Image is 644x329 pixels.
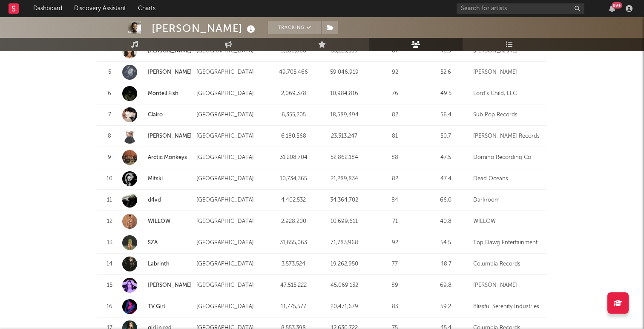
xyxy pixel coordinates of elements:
[372,303,418,311] div: 83
[101,89,118,98] div: 6
[148,91,178,96] a: Montell Fish
[268,21,321,34] button: Tracking
[423,260,469,268] div: 48.7
[101,111,118,119] div: 7
[270,217,317,226] div: 2,928,200
[372,89,418,98] div: 76
[372,47,418,55] div: 87
[473,175,543,183] div: Dead Oceans
[423,132,469,141] div: 50.7
[122,193,192,208] a: d4vd
[101,132,118,141] div: 8
[423,239,469,247] div: 54.5
[101,175,118,183] div: 10
[609,5,615,12] button: 99+
[473,260,543,268] div: Columbia Records
[196,68,266,77] div: [GEOGRAPHIC_DATA]
[196,175,266,183] div: [GEOGRAPHIC_DATA]
[473,132,543,141] div: [PERSON_NAME] Records
[196,132,266,141] div: [GEOGRAPHIC_DATA]
[101,153,118,162] div: 9
[148,283,192,288] a: [PERSON_NAME]
[270,111,317,119] div: 6,355,205
[473,89,543,98] div: Lord’s Child, LLC
[372,239,418,247] div: 92
[196,260,266,268] div: [GEOGRAPHIC_DATA]
[122,65,192,80] a: [PERSON_NAME]
[270,47,317,55] div: 9,166,606
[101,260,118,268] div: 14
[148,48,192,54] a: [PERSON_NAME]
[122,86,192,101] a: Montell Fish
[321,281,368,290] div: 45,069,132
[372,217,418,226] div: 71
[196,217,266,226] div: [GEOGRAPHIC_DATA]
[457,3,584,14] input: Search for artists
[423,217,469,226] div: 40.8
[270,175,317,183] div: 10,734,365
[372,68,418,77] div: 92
[122,278,192,293] a: [PERSON_NAME]
[423,68,469,77] div: 52.6
[423,303,469,311] div: 59.2
[321,132,368,141] div: 23,313,247
[148,112,163,118] a: Clairo
[148,261,170,267] a: Labrinth
[270,239,317,247] div: 31,655,063
[270,260,317,268] div: 3,573,524
[101,196,118,205] div: 11
[148,69,192,75] a: [PERSON_NAME]
[270,68,317,77] div: 49,705,466
[122,129,192,144] a: [PERSON_NAME]
[148,240,158,245] a: SZA
[423,281,469,290] div: 69.8
[101,47,118,55] div: 4
[321,196,368,205] div: 34,364,702
[372,175,418,183] div: 82
[196,239,266,247] div: [GEOGRAPHIC_DATA]
[423,153,469,162] div: 47.5
[122,150,192,165] a: Arctic Monkeys
[321,175,368,183] div: 21,289,834
[196,47,266,55] div: [GEOGRAPHIC_DATA]
[122,214,192,229] a: WILLOW
[321,260,368,268] div: 19,262,950
[423,89,469,98] div: 49.5
[372,153,418,162] div: 88
[148,155,187,160] a: Arctic Monkeys
[473,196,543,205] div: Darkroom
[423,111,469,119] div: 56.4
[270,196,317,205] div: 4,402,532
[372,132,418,141] div: 81
[196,303,266,311] div: [GEOGRAPHIC_DATA]
[321,153,368,162] div: 52,862,184
[372,196,418,205] div: 84
[423,47,469,55] div: 46.9
[321,303,368,311] div: 20,471,679
[473,281,543,290] div: [PERSON_NAME]
[270,89,317,98] div: 2,069,378
[473,239,543,247] div: Top Dawg Entertainment
[122,299,192,314] a: TV Girl
[473,68,543,77] div: [PERSON_NAME]
[122,171,192,186] a: Mitski
[270,153,317,162] div: 31,208,704
[321,68,368,77] div: 59,046,919
[196,153,266,162] div: [GEOGRAPHIC_DATA]
[122,235,192,250] a: SZA
[372,281,418,290] div: 89
[196,281,266,290] div: [GEOGRAPHIC_DATA]
[101,217,118,226] div: 12
[473,47,543,55] div: [PERSON_NAME]
[321,89,368,98] div: 10,984,816
[101,239,118,247] div: 13
[321,47,368,55] div: 35,223,539
[473,303,543,311] div: Blissful Serenity Industries
[423,196,469,205] div: 66.0
[270,132,317,141] div: 6,180,568
[101,68,118,77] div: 5
[196,196,266,205] div: [GEOGRAPHIC_DATA]
[148,133,192,139] a: [PERSON_NAME]
[473,153,543,162] div: Domino Recording Co
[148,304,165,309] a: TV Girl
